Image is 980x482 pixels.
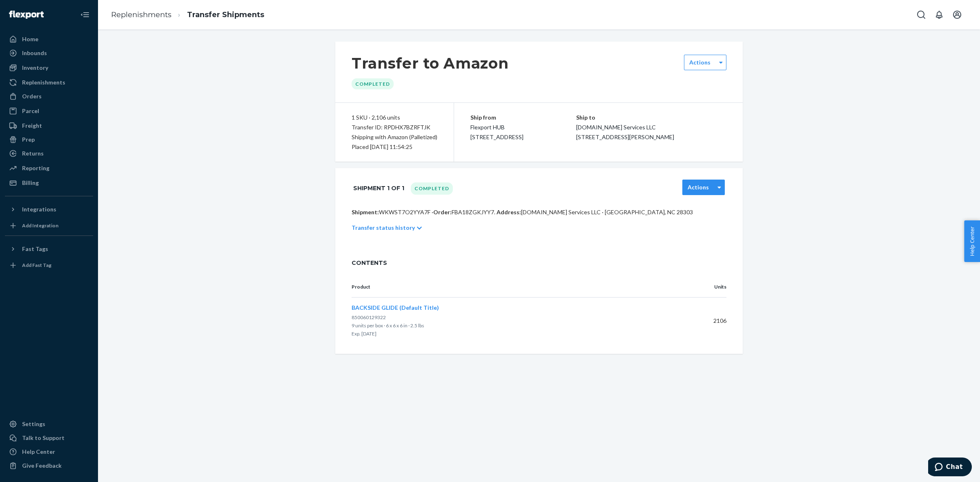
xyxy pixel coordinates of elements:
[5,119,93,132] a: Freight
[22,49,47,57] div: Inbounds
[689,58,710,67] label: Actions
[22,222,58,229] div: Add Integration
[411,182,453,195] div: Completed
[22,434,65,442] div: Talk to Support
[5,104,93,118] a: Parcel
[22,35,38,43] div: Home
[22,164,49,172] div: Reporting
[352,209,379,215] span: Shipment:
[9,11,44,19] img: Flexport logo
[5,203,93,216] button: Integrations
[5,162,93,175] a: Reporting
[5,459,93,472] button: Give Feedback
[352,304,439,312] button: BACKSIDE GLIDE (Default Title)
[352,78,394,89] div: Completed
[576,113,727,122] p: Ship to
[22,205,56,213] div: Integrations
[433,209,495,215] span: Order:
[352,224,415,232] p: Transfer status history
[352,55,509,72] h1: Transfer to Amazon
[5,47,93,60] a: Inbounds
[692,283,726,291] p: Units
[22,135,35,144] div: Prep
[353,180,404,197] h1: Shipment 1 of 1
[22,64,48,72] div: Inventory
[470,124,523,140] span: Flexport HUB [STREET_ADDRESS]
[352,322,679,330] p: 9 units per box · 6 x 6 x 6 in · 2.5 lbs
[928,458,972,478] iframe: Opens a widget where you can chat to one of our agents
[5,445,93,458] a: Help Center
[470,113,576,122] p: Ship from
[5,76,93,89] a: Replenishments
[22,78,65,87] div: Replenishments
[22,92,42,100] div: Orders
[5,61,93,74] a: Inventory
[5,90,93,103] a: Orders
[5,133,93,146] a: Prep
[576,124,674,140] span: [DOMAIN_NAME] Services LLC [STREET_ADDRESS][PERSON_NAME]
[688,183,709,191] label: Actions
[931,7,947,23] button: Open notifications
[5,242,93,255] button: Fast Tags
[352,208,726,216] p: WKWST7O2YYA7F · [DOMAIN_NAME] Services LLC · [GEOGRAPHIC_DATA], NC 28303
[5,259,93,272] a: Add Fast Tag
[22,122,42,130] div: Freight
[5,418,93,431] a: Settings
[352,142,437,152] div: Placed [DATE] 11:54:25
[497,209,521,215] span: Address:
[352,283,679,291] p: Product
[352,304,439,311] span: BACKSIDE GLIDE (Default Title)
[5,147,93,160] a: Returns
[77,7,93,23] button: Close Navigation
[352,330,679,338] p: Exp. [DATE]
[352,122,437,132] div: Transfer ID: RPDHX7BZRFTJK
[452,209,495,215] span: FBA18ZGKJYY7 .
[187,10,264,19] a: Transfer Shipments
[352,113,437,122] div: 1 SKU · 2,106 units
[22,462,62,470] div: Give Feedback
[22,107,39,115] div: Parcel
[352,314,386,320] span: 850060129322
[22,149,44,158] div: Returns
[964,220,980,262] button: Help Center
[22,245,48,253] div: Fast Tags
[22,448,55,456] div: Help Center
[22,179,39,187] div: Billing
[5,219,93,232] a: Add Integration
[22,420,45,428] div: Settings
[5,33,93,46] a: Home
[352,259,726,267] span: CONTENTS
[105,3,271,27] ol: breadcrumbs
[5,431,93,444] button: Talk to Support
[5,176,93,189] a: Billing
[913,7,929,23] button: Open Search Box
[352,132,437,142] p: Shipping with Amazon (Palletized)
[692,317,726,325] p: 2106
[111,10,171,19] a: Replenishments
[22,262,51,269] div: Add Fast Tag
[949,7,965,23] button: Open account menu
